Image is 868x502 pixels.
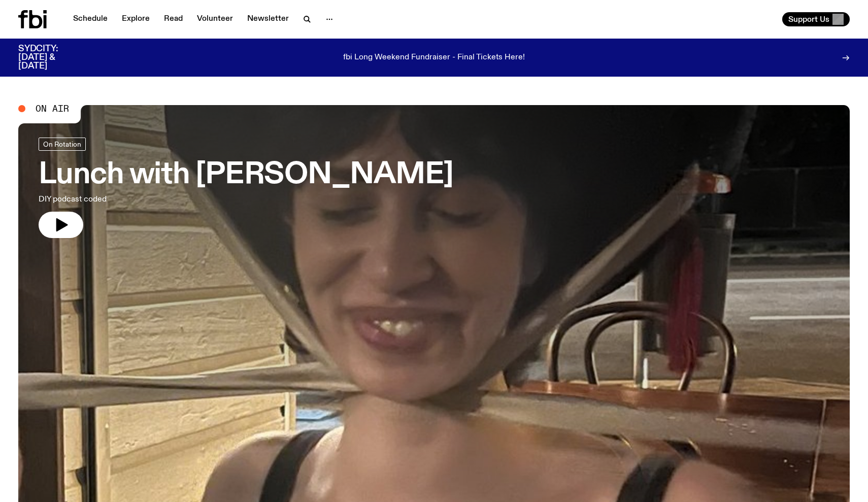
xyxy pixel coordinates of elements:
[39,138,453,238] a: Lunch with [PERSON_NAME]DIY podcast coded
[158,12,189,26] a: Read
[43,140,81,148] span: On Rotation
[191,12,239,26] a: Volunteer
[788,15,829,24] span: Support Us
[782,12,850,26] button: Support Us
[39,138,86,151] a: On Rotation
[343,53,525,62] p: fbi Long Weekend Fundraiser - Final Tickets Here!
[39,193,298,206] p: DIY podcast coded
[36,104,69,113] span: On Air
[39,161,453,189] h3: Lunch with [PERSON_NAME]
[241,12,295,26] a: Newsletter
[116,12,156,26] a: Explore
[67,12,114,26] a: Schedule
[18,45,83,71] h3: SYDCITY: [DATE] & [DATE]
